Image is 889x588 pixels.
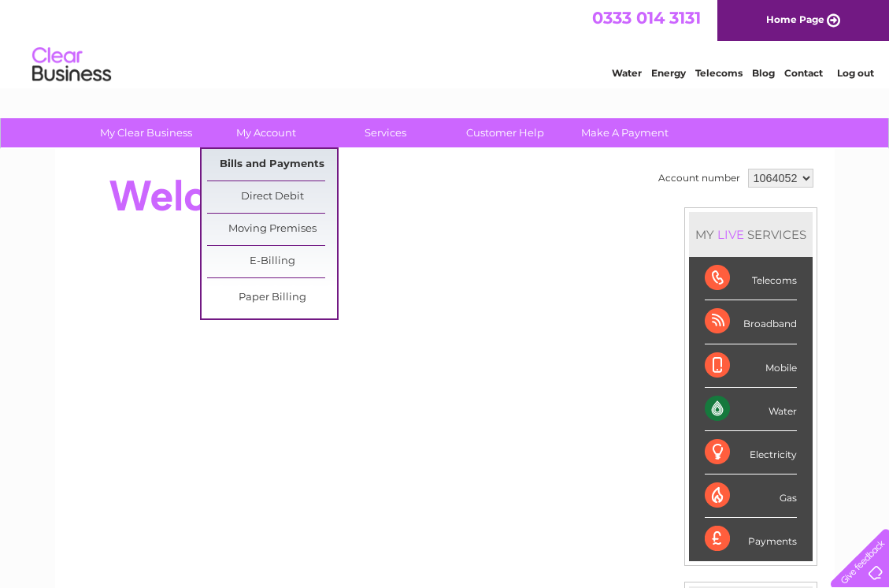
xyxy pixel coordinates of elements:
a: Moving Premises [207,214,337,245]
div: Payments [705,518,797,560]
div: Clear Business is a trading name of Verastar Limited (registered in [GEOGRAPHIC_DATA] No. 3667643... [73,9,817,76]
div: Gas [705,474,797,518]
div: Electricity [705,431,797,474]
div: Telecoms [705,257,797,300]
a: My Account [201,118,331,147]
a: Log out [837,67,874,79]
div: Water [705,388,797,431]
a: Customer Help [440,118,570,147]
div: LIVE [714,227,747,242]
a: Energy [651,67,686,79]
a: Telecoms [695,67,743,79]
a: Paper Billing [207,282,337,314]
td: Account number [654,165,744,192]
a: 0333 014 3131 [592,8,701,28]
a: Services [320,118,450,147]
a: E-Billing [207,246,337,277]
div: Broadband [705,300,797,344]
a: Blog [752,67,775,79]
img: logo.png [31,41,112,89]
a: Contact [784,67,823,79]
a: Bills and Payments [207,149,337,180]
a: Direct Debit [207,181,337,213]
a: Water [612,67,642,79]
a: My Clear Business [81,118,211,147]
a: Make A Payment [560,118,690,147]
div: Mobile [705,344,797,388]
div: MY SERVICES [689,212,813,257]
